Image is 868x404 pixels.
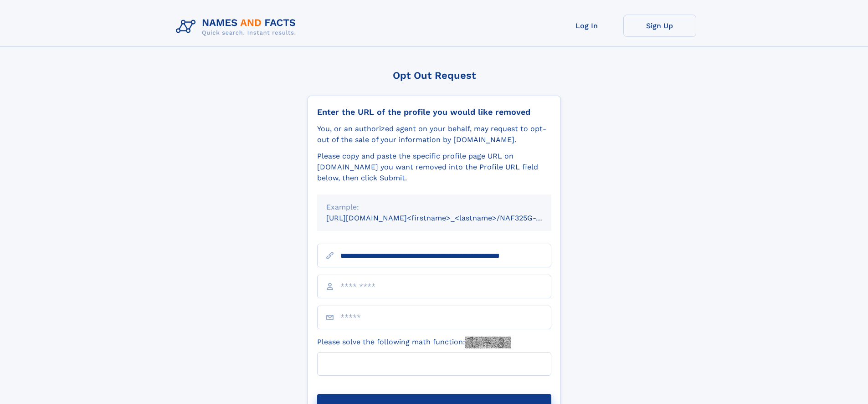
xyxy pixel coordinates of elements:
div: You, or an authorized agent on your behalf, may request to opt-out of the sale of your informatio... [317,123,551,145]
div: Example: [326,202,542,213]
label: Please solve the following math function: [317,337,511,348]
div: Please copy and paste the specific profile page URL on [DOMAIN_NAME] you want removed into the Pr... [317,151,551,184]
div: Enter the URL of the profile you would like removed [317,107,551,117]
img: Logo Names and Facts [172,15,303,39]
div: Opt Out Request [308,70,561,81]
small: [URL][DOMAIN_NAME]<firstname>_<lastname>/NAF325G-xxxxxxxx [326,214,569,222]
a: Sign Up [623,15,696,37]
a: Log In [550,15,623,37]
